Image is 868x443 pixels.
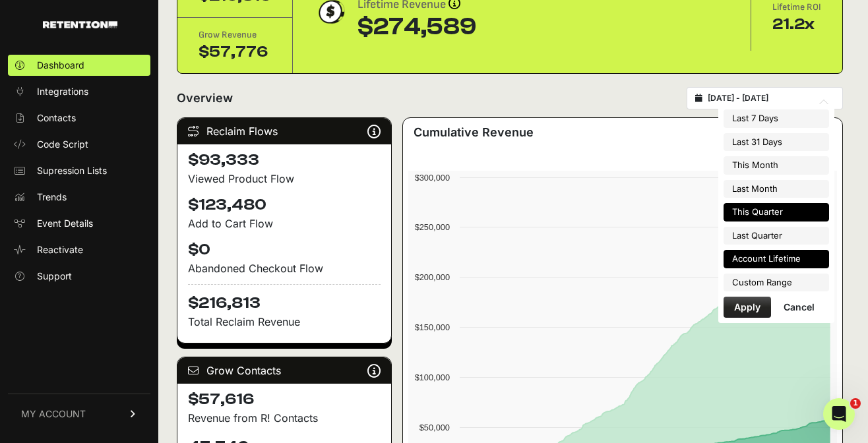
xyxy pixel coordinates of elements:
[8,134,150,155] a: Code Script
[8,187,150,208] a: Trends
[188,410,381,426] p: Revenue from R! Contacts
[8,81,150,102] a: Integrations
[177,118,391,144] div: Reclaim Flows
[724,180,829,198] li: Last Month
[177,89,233,107] h2: Overview
[37,243,83,256] span: Reactivate
[37,59,84,72] span: Dashboard
[724,109,829,128] li: Last 7 Days
[8,107,150,129] a: Contacts
[724,274,829,292] li: Custom Range
[188,216,381,231] div: Add to Cart Flow
[850,398,861,409] span: 1
[37,85,88,98] span: Integrations
[188,239,381,260] h4: $0
[188,389,381,410] h4: $57,616
[37,191,67,204] span: Trends
[199,28,271,42] div: Grow Revenue
[43,21,117,28] img: Retention.com
[415,173,450,183] text: $300,000
[8,394,150,434] a: MY ACCOUNT
[415,272,450,282] text: $200,000
[37,217,93,230] span: Event Details
[188,171,381,187] div: Viewed Product Flow
[37,164,107,177] span: Supression Lists
[724,203,829,221] li: This Quarter
[724,156,829,175] li: This Month
[8,55,150,76] a: Dashboard
[724,227,829,245] li: Last Quarter
[188,150,381,171] h4: $93,333
[37,138,88,151] span: Code Script
[37,111,76,125] span: Contacts
[415,222,450,232] text: $250,000
[8,266,150,287] a: Support
[419,423,450,432] text: $50,000
[415,372,450,382] text: $100,000
[823,398,855,430] iframe: Intercom live chat
[415,322,450,332] text: $150,000
[199,42,271,63] div: $57,776
[772,1,821,14] div: Lifetime ROI
[357,14,476,40] div: $274,589
[21,407,86,421] span: MY ACCOUNT
[8,213,150,234] a: Event Details
[724,250,829,268] li: Account Lifetime
[8,239,150,260] a: Reactivate
[414,123,534,142] h3: Cumulative Revenue
[724,133,829,152] li: Last 31 Days
[177,357,391,384] div: Grow Contacts
[8,160,150,181] a: Supression Lists
[724,297,771,318] button: Apply
[188,260,381,276] div: Abandoned Checkout Flow
[188,284,381,314] h4: $216,813
[188,194,381,216] h4: $123,480
[188,314,381,330] p: Total Reclaim Revenue
[37,270,72,283] span: Support
[772,14,821,35] div: 21.2x
[773,297,825,318] button: Cancel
